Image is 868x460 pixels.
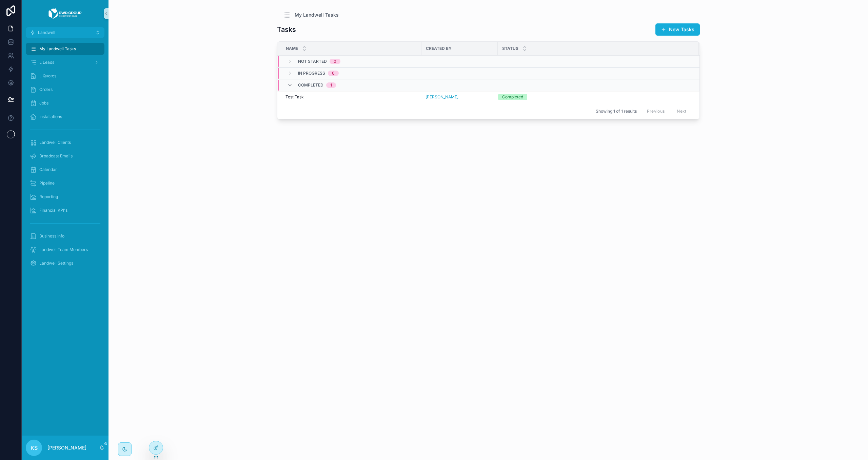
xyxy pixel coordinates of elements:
[596,109,637,114] span: Showing 1 of 1 results
[39,247,88,252] span: Landwell Team Members
[285,94,417,100] a: Test Task
[332,71,335,76] div: 0
[39,100,48,106] span: Jobs
[26,56,104,69] a: L Leads
[26,27,104,38] button: Landwell
[26,150,104,162] a: Broadcast Emails
[502,46,518,51] span: Status
[426,94,494,100] a: [PERSON_NAME]
[26,177,104,189] a: Pipeline
[26,43,104,55] a: My Landwell Tasks
[298,59,327,64] span: Not Started
[502,94,523,100] div: Completed
[26,83,104,96] a: Orders
[26,230,104,242] a: Business Info
[39,60,54,65] span: L Leads
[426,94,458,100] a: [PERSON_NAME]
[426,46,452,51] span: Created By
[38,30,55,35] span: Landwell
[26,136,104,149] a: Landwell Clients
[286,46,298,51] span: Name
[39,208,67,213] span: Financial KPI's
[39,194,58,199] span: Reporting
[655,23,700,36] button: New Tasks
[26,97,104,109] a: Jobs
[298,71,325,76] span: In Progress
[295,12,339,18] span: My Landwell Tasks
[26,244,104,256] a: Landwell Team Members
[26,111,104,123] a: Installations
[26,164,104,176] a: Calendar
[39,153,73,159] span: Broadcast Emails
[298,82,323,88] span: Completed
[498,94,691,100] a: Completed
[22,38,108,278] div: scrollable content
[26,191,104,203] a: Reporting
[26,70,104,82] a: L Quotes
[48,8,82,19] img: App logo
[39,261,73,266] span: Landwell Settings
[39,140,71,145] span: Landwell Clients
[334,59,336,64] div: 0
[39,73,56,79] span: L Quotes
[39,114,62,119] span: Installations
[330,82,332,88] div: 1
[39,87,53,92] span: Orders
[39,46,76,52] span: My Landwell Tasks
[282,11,339,19] a: My Landwell Tasks
[26,257,104,269] a: Landwell Settings
[277,25,296,34] h1: Tasks
[47,444,86,451] p: [PERSON_NAME]
[39,180,55,186] span: Pipeline
[39,167,57,172] span: Calendar
[285,94,304,100] span: Test Task
[39,233,64,239] span: Business Info
[26,204,104,216] a: Financial KPI's
[31,444,38,452] span: KS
